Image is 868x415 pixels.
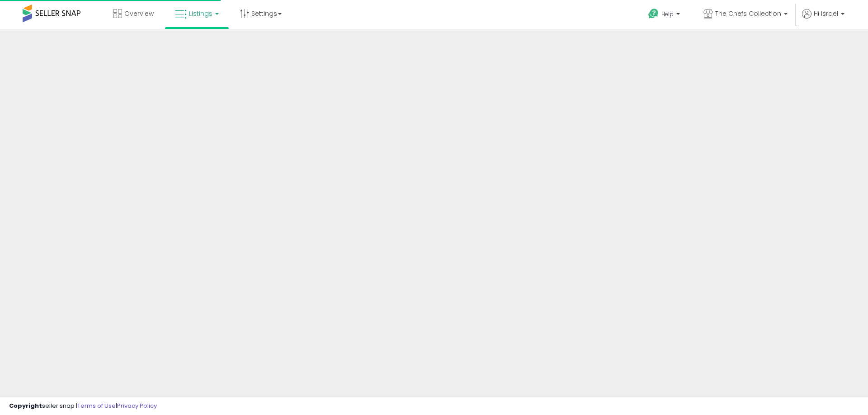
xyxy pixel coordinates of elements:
[117,401,157,410] a: Privacy Policy
[9,401,42,410] strong: Copyright
[124,9,154,18] span: Overview
[814,9,838,18] span: Hi Israel
[661,10,674,18] span: Help
[715,9,781,18] span: The Chefs Collection
[641,1,689,29] a: Help
[648,8,659,19] i: Get Help
[189,9,212,18] span: Listings
[9,402,157,410] div: seller snap | |
[77,401,116,410] a: Terms of Use
[802,9,844,29] a: Hi Israel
